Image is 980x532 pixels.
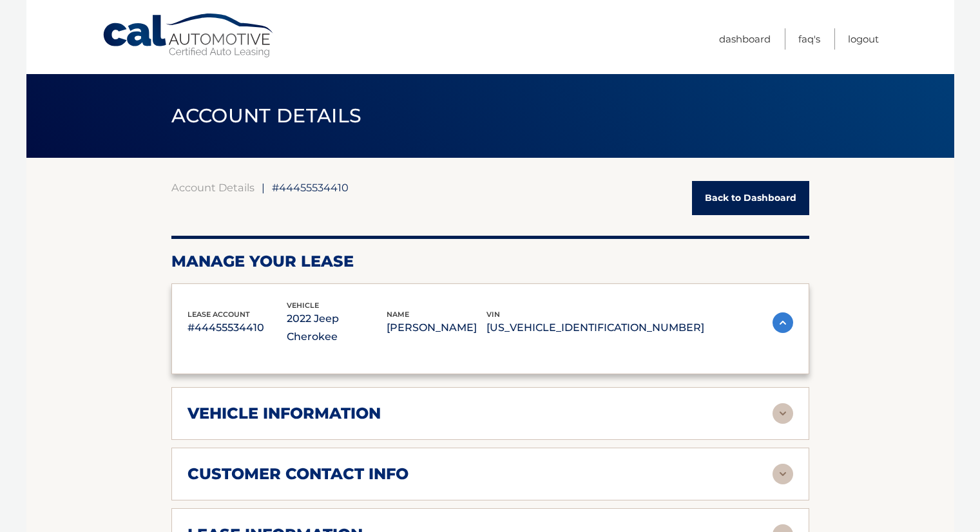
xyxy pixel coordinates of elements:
[187,464,408,484] h2: customer contact info
[287,310,387,346] p: 2022 Jeep Cherokee
[102,13,276,59] a: Cal Automotive
[262,181,265,194] span: |
[773,312,793,333] img: accordion-active.svg
[486,310,500,319] span: vin
[171,104,362,128] span: ACCOUNT DETAILS
[171,252,809,271] h2: Manage Your Lease
[272,181,349,194] span: #44455534410
[692,181,809,215] a: Back to Dashboard
[287,301,319,310] span: vehicle
[773,464,793,484] img: accordion-rest.svg
[171,181,255,194] a: Account Details
[773,403,793,424] img: accordion-rest.svg
[848,28,879,50] a: Logout
[187,310,250,319] span: lease account
[719,28,771,50] a: Dashboard
[387,319,486,337] p: [PERSON_NAME]
[387,310,409,319] span: name
[486,319,704,337] p: [US_VEHICLE_IDENTIFICATION_NUMBER]
[187,404,381,423] h2: vehicle information
[187,319,287,337] p: #44455534410
[798,28,820,50] a: FAQ's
